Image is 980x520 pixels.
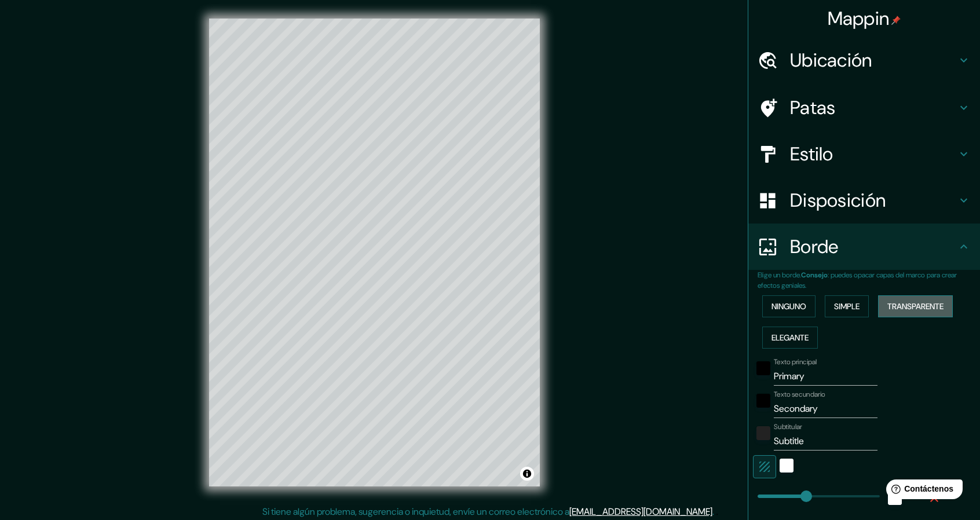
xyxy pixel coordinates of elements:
font: Subtitular [774,422,802,431]
font: Ninguno [771,301,806,312]
button: Simple [825,295,869,317]
font: Borde [790,235,839,259]
font: . [716,505,718,518]
font: Estilo [790,142,833,166]
a: [EMAIL_ADDRESS][DOMAIN_NAME] [569,506,712,518]
button: color-222222 [756,426,770,440]
button: Elegante [762,327,818,349]
font: Texto secundario [774,390,825,399]
button: Activar o desactivar atribución [520,467,534,481]
img: pin-icon.png [891,16,901,25]
font: Patas [790,96,836,120]
button: negro [756,394,770,408]
font: Mappin [828,6,890,31]
font: Texto principal [774,357,817,367]
font: . [714,505,716,518]
div: Ubicación [748,37,980,83]
font: Ubicación [790,48,872,72]
font: Transparente [887,301,944,312]
button: Ninguno [762,295,816,317]
font: Consejo [801,270,828,280]
div: Estilo [748,131,980,177]
button: blanco [780,459,793,473]
font: . [712,506,714,518]
font: Disposición [790,188,886,213]
font: Elige un borde. [758,270,801,280]
font: : puedes opacar capas del marco para crear efectos geniales. [758,270,957,290]
font: Simple [834,301,860,312]
font: Elegante [771,332,809,343]
font: Si tiene algún problema, sugerencia o inquietud, envíe un correo electrónico a [262,506,569,518]
button: Transparente [878,295,953,317]
button: negro [756,361,770,375]
div: Borde [748,224,980,270]
div: Patas [748,85,980,131]
div: Disposición [748,177,980,224]
iframe: Lanzador de widgets de ayuda [877,475,967,507]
